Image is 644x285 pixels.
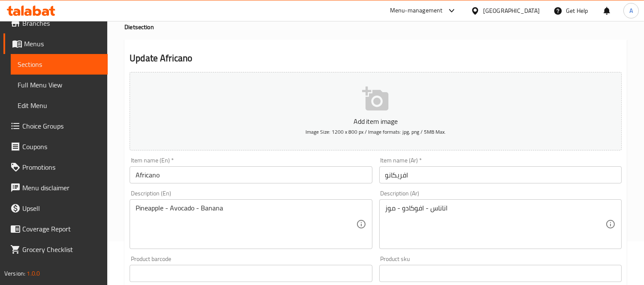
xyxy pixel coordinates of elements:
p: Add item image [143,116,608,126]
a: Edit Menu [11,95,108,116]
span: Sections [18,59,101,69]
span: Version: [4,268,25,279]
span: 1.0.0 [27,268,40,279]
span: Coupons [22,141,101,152]
span: Promotions [22,162,101,172]
a: Full Menu View [11,75,108,95]
a: Grocery Checklist [3,239,108,260]
h4: Diet section [124,23,627,31]
input: Please enter product barcode [130,265,372,282]
a: Sections [11,54,108,75]
span: Upsell [22,203,101,213]
a: Coverage Report [3,219,108,239]
a: Menus [3,33,108,54]
a: Branches [3,13,108,33]
textarea: Pineapple - Avocado - Banana [136,204,356,245]
a: Promotions [3,157,108,177]
button: Add item imageImage Size: 1200 x 800 px / Image formats: jpg, png / 5MB Max. [130,72,622,150]
div: Menu-management [390,6,443,16]
a: Menu disclaimer [3,177,108,198]
span: A [629,6,633,15]
input: Enter name Ar [379,166,622,183]
span: Grocery Checklist [22,244,101,255]
span: Menus [24,39,101,49]
a: Coupons [3,136,108,157]
span: Branches [22,18,101,28]
div: [GEOGRAPHIC_DATA] [483,6,540,15]
span: Image Size: 1200 x 800 px / Image formats: jpg, png / 5MB Max. [305,127,446,137]
a: Upsell [3,198,108,219]
textarea: اناناس - افوكادو - موز [385,204,605,245]
input: Enter name En [130,166,372,183]
span: Edit Menu [18,100,101,111]
a: Choice Groups [3,116,108,136]
h2: Update Africano [130,52,622,65]
span: Coverage Report [22,224,101,234]
input: Please enter product sku [379,265,622,282]
span: Choice Groups [22,121,101,131]
span: Menu disclaimer [22,183,101,193]
span: Full Menu View [18,80,101,90]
